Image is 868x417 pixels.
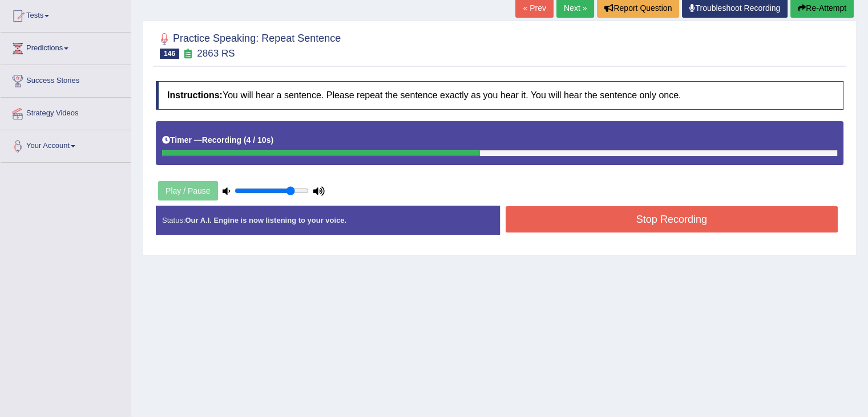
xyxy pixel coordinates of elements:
strong: Our A.I. Engine is now listening to your voice. [185,216,346,224]
b: 4 / 10s [247,135,271,145]
b: Recording [202,135,241,145]
h4: You will hear a sentence. Please repeat the sentence exactly as you hear it. You will hear the se... [156,81,843,110]
a: Predictions [1,33,131,61]
a: Strategy Videos [1,98,131,126]
button: Stop Recording [506,206,838,232]
small: 2863 RS [197,48,235,59]
b: ) [271,135,273,145]
b: Instructions: [167,90,223,100]
a: Success Stories [1,65,131,94]
small: Exam occurring question [182,49,194,59]
h5: Timer — [162,136,273,145]
h2: Practice Speaking: Repeat Sentence [156,30,341,59]
a: Your Account [1,130,131,159]
div: Status: [156,206,500,235]
b: ( [244,135,247,145]
span: 146 [160,49,179,59]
